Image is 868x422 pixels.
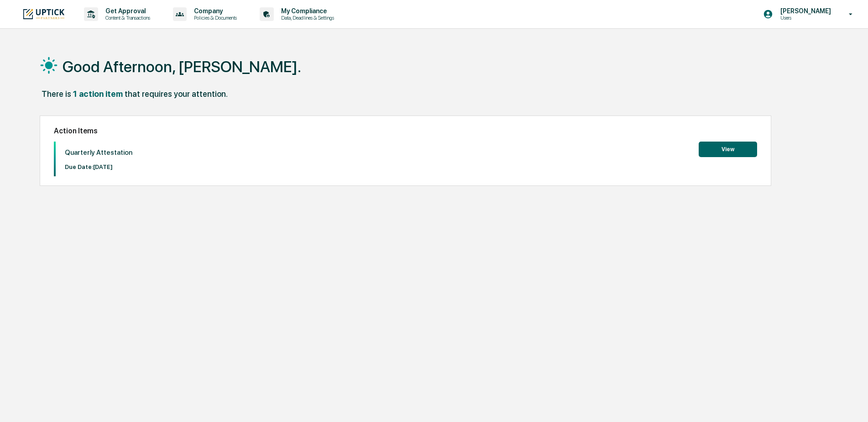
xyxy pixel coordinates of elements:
div: that requires your attention. [125,89,228,99]
img: logo [22,8,66,20]
div: There is [42,89,71,99]
p: Users [773,15,836,21]
p: [PERSON_NAME] [773,7,836,15]
div: 1 action item [73,89,123,99]
p: Due Date: [DATE] [65,164,132,170]
p: My Compliance [274,7,339,15]
p: Policies & Documents [187,15,241,21]
a: View [699,144,757,153]
p: Quarterly Attestation [65,148,132,157]
p: Get Approval [98,7,155,15]
h2: Action Items [54,127,757,135]
p: Content & Transactions [98,15,155,21]
p: Company [187,7,241,15]
button: View [699,142,757,157]
p: Data, Deadlines & Settings [274,15,339,21]
h1: Good Afternoon, [PERSON_NAME]. [63,58,301,76]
